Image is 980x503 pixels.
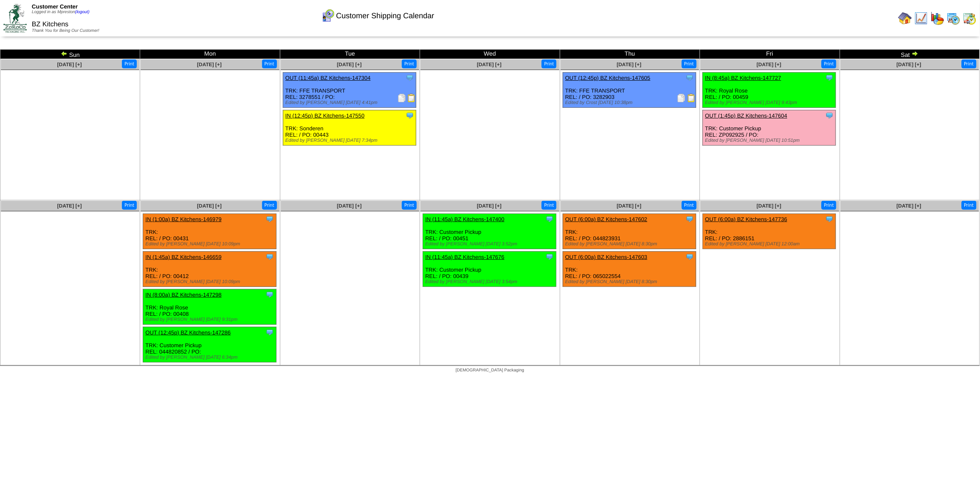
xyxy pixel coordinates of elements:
[145,329,231,336] a: OUT (12:45p) BZ Kitchens-147286
[283,73,416,108] div: TRK: FFE TRANSPORT REL: 3278551 / PO:
[931,11,944,25] img: graph.gif
[197,62,222,67] a: [DATE] [+]
[420,50,560,59] td: Wed
[122,59,137,68] button: Print
[143,252,276,287] div: TRK: REL: / PO: 00412
[545,253,554,261] img: Tooltip
[700,50,840,59] td: Fri
[398,94,406,102] img: Packing Slip
[425,242,556,247] div: Edited by [PERSON_NAME] [DATE] 3:52pm
[825,111,834,120] img: Tooltip
[143,327,276,362] div: TRK: Customer Pickup REL: 044820852 / PO:
[402,59,417,68] button: Print
[283,110,416,146] div: TRK: Sonderen REL: / PO: 00443
[406,111,414,120] img: Tooltip
[145,355,276,360] div: Edited by [PERSON_NAME] [DATE] 6:34pm
[32,21,68,28] span: BZ Kitchens
[705,112,787,119] a: OUT (1:45p) BZ Kitchens-147604
[262,59,277,68] button: Print
[337,62,361,67] a: [DATE] [+]
[425,216,504,222] a: IN (11:45a) BZ Kitchens-147400
[947,11,960,25] img: calendarprod.gif
[825,73,834,82] img: Tooltip
[963,11,977,25] img: calendarinout.gif
[825,215,834,223] img: Tooltip
[897,203,921,209] a: [DATE] [+]
[477,203,502,209] a: [DATE] [+]
[705,242,836,247] div: Edited by [PERSON_NAME] [DATE] 12:00am
[565,254,647,260] a: OUT (6:00a) BZ Kitchens-147603
[545,215,554,223] img: Tooltip
[265,253,274,261] img: Tooltip
[563,252,696,287] div: TRK: REL: / PO: 065022554
[145,317,276,322] div: Edited by [PERSON_NAME] [DATE] 9:31pm
[337,203,361,209] span: [DATE] [+]
[0,50,140,59] td: Sun
[703,110,836,146] div: TRK: Customer Pickup REL: ZP092925 / PO:
[705,138,836,143] div: Edited by [PERSON_NAME] [DATE] 10:51pm
[336,11,434,20] span: Customer Shipping Calendar
[822,59,836,68] button: Print
[197,203,222,209] a: [DATE] [+]
[705,216,787,222] a: OUT (6:00a) BZ Kitchens-147736
[617,203,641,209] span: [DATE] [+]
[677,94,686,102] img: Packing Slip
[563,214,696,249] div: TRK: REL: / PO: 044823931
[565,216,647,222] a: OUT (6:00a) BZ Kitchens-147602
[145,292,221,298] a: IN (8:00a) BZ Kitchens-147298
[757,203,782,209] a: [DATE] [+]
[285,138,416,143] div: Edited by [PERSON_NAME] [DATE] 7:34pm
[262,201,277,210] button: Print
[122,201,137,210] button: Print
[703,214,836,249] div: TRK: REL: / PO: 2886151
[145,254,221,260] a: IN (1:45a) BZ Kitchens-146659
[542,59,556,68] button: Print
[705,100,836,105] div: Edited by [PERSON_NAME] [DATE] 9:43pm
[757,62,782,67] a: [DATE] [+]
[280,50,420,59] td: Tue
[145,242,276,247] div: Edited by [PERSON_NAME] [DATE] 10:09pm
[285,75,371,81] a: OUT (11:45a) BZ Kitchens-147304
[560,50,700,59] td: Thu
[321,9,335,22] img: calendarcustomer.gif
[406,73,414,82] img: Tooltip
[143,289,276,325] div: TRK: Royal Rose REL: / PO: 00408
[686,215,694,223] img: Tooltip
[3,4,27,32] img: ZoRoCo_Logo(Green%26Foil)%20jpg.webp
[32,10,90,14] span: Logged in as Mpreston
[425,279,556,284] div: Edited by [PERSON_NAME] [DATE] 3:54pm
[285,100,416,105] div: Edited by [PERSON_NAME] [DATE] 4:41pm
[57,203,82,209] a: [DATE] [+]
[477,62,502,67] a: [DATE] [+]
[32,3,78,10] span: Customer Center
[265,215,274,223] img: Tooltip
[915,11,928,25] img: line_graph.gif
[617,62,641,67] a: [DATE] [+]
[145,216,221,222] a: IN (1:00a) BZ Kitchens-146979
[423,252,556,287] div: TRK: Customer Pickup REL: / PO: 00439
[565,242,696,247] div: Edited by [PERSON_NAME] [DATE] 8:30pm
[57,62,82,67] span: [DATE] [+]
[703,73,836,108] div: TRK: Royal Rose REL: / PO: 00459
[402,201,417,210] button: Print
[897,62,921,67] span: [DATE] [+]
[32,28,99,33] span: Thank You for Being Our Customer!
[840,50,980,59] td: Sat
[563,73,696,108] div: TRK: FFE TRANSPORT REL: / PO: 3282903
[285,112,364,119] a: IN (12:45p) BZ Kitchens-147550
[912,50,918,57] img: arrowright.gif
[456,368,524,373] span: [DEMOGRAPHIC_DATA] Packaging
[565,279,696,284] div: Edited by [PERSON_NAME] [DATE] 8:30pm
[265,290,274,299] img: Tooltip
[898,11,912,25] img: home.gif
[423,214,556,249] div: TRK: Customer Pickup REL: / PO: 00451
